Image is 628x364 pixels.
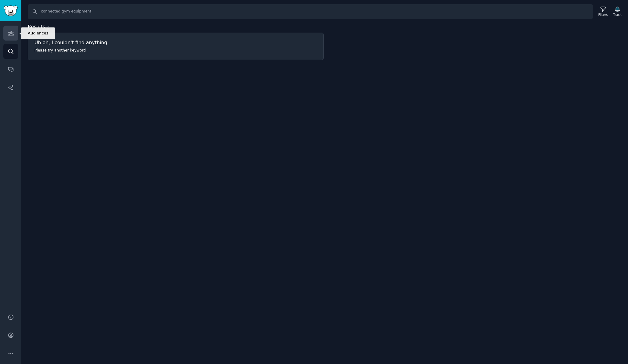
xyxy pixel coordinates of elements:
span: 0 [47,26,49,29]
div: Filters [598,12,608,17]
p: Please try another keyword [34,48,188,53]
img: GummySearch logo [4,5,18,16]
h3: Uh oh, I couldn't find anything [34,39,317,46]
span: Results [28,23,45,31]
div: Track [613,12,622,17]
input: Search Keyword [28,4,593,19]
button: Track [611,5,624,18]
